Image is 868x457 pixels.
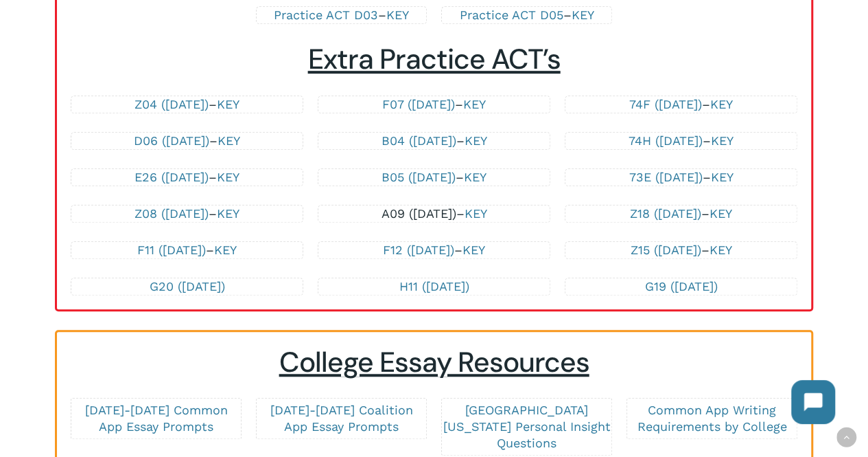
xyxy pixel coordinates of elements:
a: KEY [463,97,486,111]
a: KEY [710,170,733,184]
a: [GEOGRAPHIC_DATA][US_STATE] Personal Insight Questions [443,403,610,450]
a: B04 ([DATE]) [382,133,456,148]
a: KEY [217,170,239,184]
a: Z04 ([DATE]) [134,97,209,111]
a: Z08 ([DATE]) [134,206,209,221]
a: KEY [465,133,487,148]
iframe: Chatbot [777,366,849,438]
a: A09 ([DATE]) [382,206,456,221]
a: KEY [571,8,594,22]
p: – [579,96,782,113]
a: 73E ([DATE]) [629,170,702,184]
a: KEY [217,97,239,111]
a: Z18 ([DATE]) [630,206,701,221]
span: College Essay Resources [279,344,589,381]
p: – [332,205,535,222]
p: – [456,7,597,23]
a: 74H ([DATE]) [629,133,703,148]
a: KEY [218,133,240,148]
a: KEY [464,170,486,184]
p: – [579,205,782,222]
a: Practice ACT D05 [459,8,563,22]
p: – [85,205,288,222]
p: – [270,7,412,23]
p: – [332,133,535,149]
p: – [332,242,535,258]
a: H11 ([DATE]) [399,279,469,293]
a: [DATE]-[DATE] Coalition App Essay Prompts [270,403,413,434]
a: KEY [709,206,732,221]
p: – [579,169,782,186]
a: F12 ([DATE]) [383,243,454,257]
a: F07 ([DATE]) [382,97,455,111]
a: KEY [386,8,409,22]
a: Practice ACT D03 [274,8,378,22]
a: KEY [710,97,733,111]
a: [DATE]-[DATE] Common App Essay Prompts [85,403,228,434]
a: KEY [214,243,237,257]
a: 74F ([DATE]) [629,97,702,111]
a: KEY [711,133,734,148]
p: – [85,242,288,258]
a: KEY [217,206,239,221]
p: – [85,133,288,149]
a: D06 ([DATE]) [134,133,209,148]
p: – [332,96,535,113]
a: F11 ([DATE]) [137,243,206,257]
p: – [85,96,288,113]
p: – [579,133,782,149]
a: E26 ([DATE]) [134,170,209,184]
a: KEY [465,206,487,221]
p: – [332,169,535,186]
a: KEY [709,243,731,257]
a: G20 ([DATE]) [150,279,225,293]
a: B05 ([DATE]) [382,170,456,184]
span: Extra Practice ACT’s [308,41,561,78]
p: – [579,242,782,258]
a: KEY [462,243,485,257]
a: G19 ([DATE]) [644,279,717,293]
a: Z15 ([DATE]) [630,243,701,257]
p: – [85,169,288,186]
a: Common App Writing Requirements by College [637,403,786,434]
